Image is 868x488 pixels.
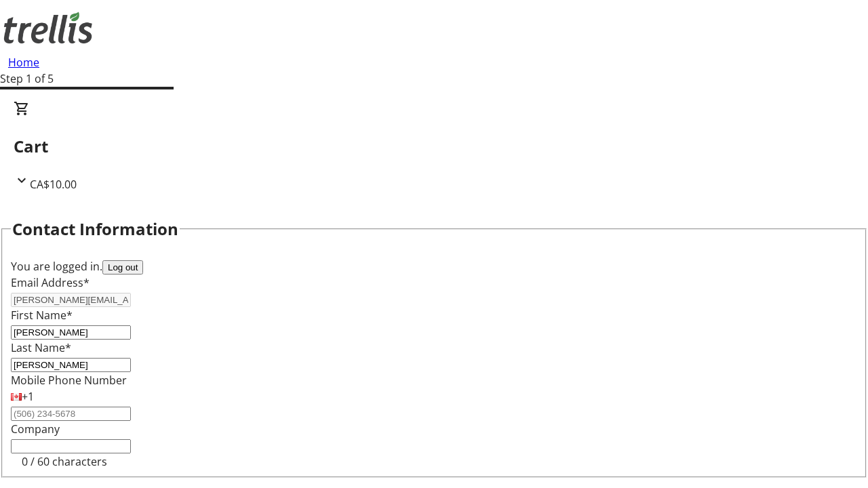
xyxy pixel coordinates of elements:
div: CartCA$10.00 [14,100,854,192]
label: Last Name* [11,340,71,355]
button: Log out [102,260,143,274]
label: Mobile Phone Number [11,373,127,388]
tr-character-limit: 0 / 60 characters [22,454,107,469]
label: Company [11,422,60,436]
input: (506) 234-5678 [11,407,131,421]
span: CA$10.00 [30,177,77,192]
label: Email Address* [11,275,90,290]
h2: Contact Information [12,217,178,241]
label: First Name* [11,308,73,323]
div: You are logged in. [11,258,857,274]
h2: Cart [14,134,854,159]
